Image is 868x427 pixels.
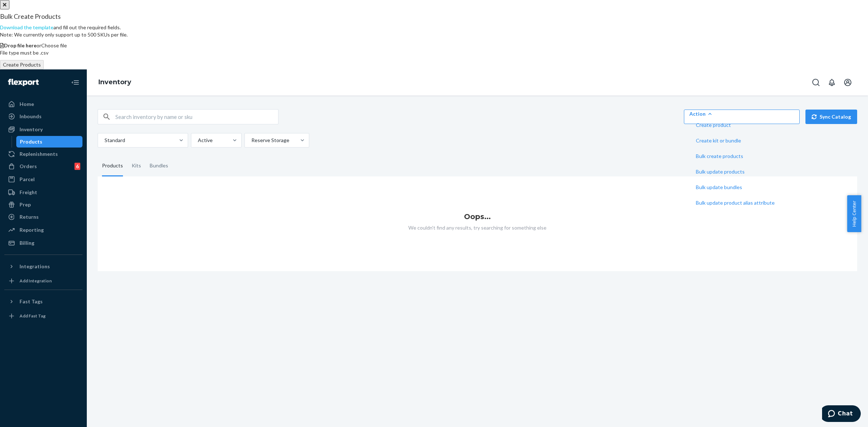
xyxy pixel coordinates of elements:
span: Chat [16,5,31,12]
span: Bulk update product alias attribute [696,200,775,205]
span: Bulk update bundles [696,185,775,190]
span: Create kit or bundle [696,138,775,143]
span: Bulk update products [696,169,775,174]
span: or [37,42,41,48]
span: Choose file [41,42,67,48]
span: Drop file here [4,42,37,48]
span: Bulk create products [696,154,775,159]
span: Create product [696,123,775,128]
